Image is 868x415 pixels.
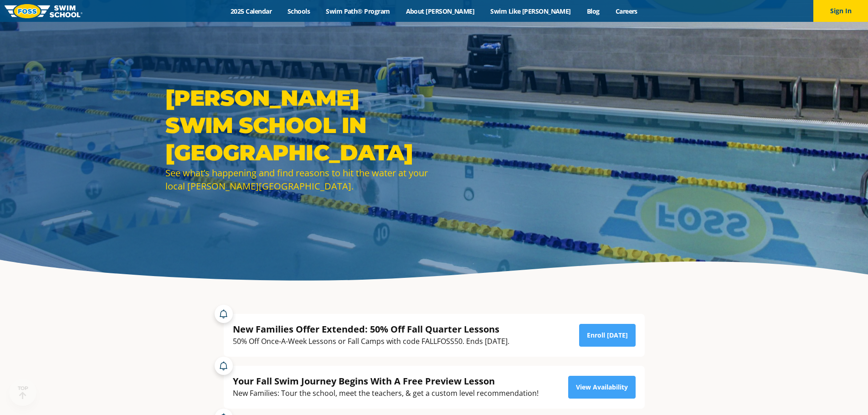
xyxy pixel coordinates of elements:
[579,7,607,15] a: Blog
[223,7,280,15] a: 2025 Calendar
[398,7,483,15] a: About [PERSON_NAME]
[579,324,636,347] a: Enroll [DATE]
[165,84,430,166] h1: [PERSON_NAME] Swim School in [GEOGRAPHIC_DATA]
[280,7,318,15] a: Schools
[568,376,636,399] a: View Availability
[165,166,430,193] div: See what’s happening and find reasons to hit the water at your local [PERSON_NAME][GEOGRAPHIC_DATA].
[5,4,82,18] img: FOSS Swim School Logo
[318,7,398,15] a: Swim Path® Program
[233,375,539,387] div: Your Fall Swim Journey Begins With A Free Preview Lesson
[233,323,509,335] div: New Families Offer Extended: 50% Off Fall Quarter Lessons
[607,7,645,15] a: Careers
[483,7,579,15] a: Swim Like [PERSON_NAME]
[18,385,28,400] div: TOP
[233,387,539,400] div: New Families: Tour the school, meet the teachers, & get a custom level recommendation!
[233,335,509,348] div: 50% Off Once-A-Week Lessons or Fall Camps with code FALLFOSS50. Ends [DATE].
